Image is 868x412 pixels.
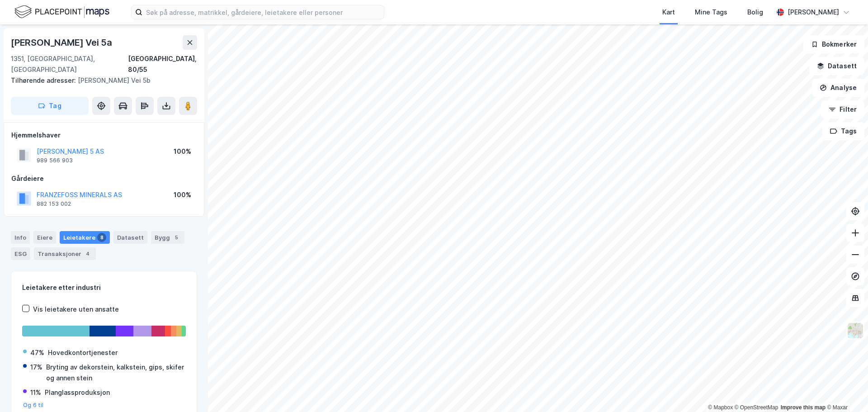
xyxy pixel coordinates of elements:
span: Tilhørende adresser: [11,76,78,84]
div: Mine Tags [695,7,727,18]
button: Filter [821,100,864,118]
div: Planglassproduksjon [45,387,110,398]
div: Info [11,231,30,244]
div: ESG [11,247,30,260]
div: Bryting av dekorstein, kalkstein, gips, skifer og annen stein [46,362,185,384]
input: Søk på adresse, matrikkel, gårdeiere, leietakere eller personer [142,5,384,19]
button: Datasett [809,57,864,75]
div: 100% [174,189,191,200]
button: Og 6 til [23,402,44,409]
div: 1351, [GEOGRAPHIC_DATA], [GEOGRAPHIC_DATA] [11,53,128,75]
div: Transaksjoner [34,247,96,260]
a: Mapbox [708,404,733,411]
button: Bokmerker [803,35,864,53]
div: [PERSON_NAME] [788,7,839,18]
button: Tags [822,122,864,140]
div: Gårdeiere [11,173,197,184]
iframe: Chat Widget [823,369,868,412]
div: 4 [83,249,92,258]
div: 100% [174,146,191,157]
div: Hovedkontortjenester [48,347,118,358]
a: Improve this map [781,404,826,411]
div: [PERSON_NAME] Vei 5a [11,35,114,50]
div: Leietakere etter industri [22,282,186,293]
img: logo.f888ab2527a4732fd821a326f86c7f29.svg [14,4,109,20]
div: 47% [30,347,44,358]
a: OpenStreetMap [735,404,778,411]
div: 5 [172,233,181,242]
div: Bygg [151,231,184,244]
div: Bolig [747,7,763,18]
div: Kontrollprogram for chat [823,369,868,412]
div: Vis leietakere uten ansatte [33,304,119,315]
div: 17% [30,362,42,373]
div: 989 566 903 [37,157,73,164]
div: 8 [97,233,106,242]
div: Hjemmelshaver [11,130,197,141]
div: 11% [30,387,41,398]
div: [PERSON_NAME] Vei 5b [11,75,190,86]
img: Z [847,322,864,339]
div: [GEOGRAPHIC_DATA], 80/55 [128,53,197,75]
button: Analyse [812,79,864,97]
div: Datasett [113,231,147,244]
button: Tag [11,97,89,115]
div: 882 153 002 [37,200,71,208]
div: Eiere [33,231,56,244]
div: Leietakere [60,231,110,244]
div: Kart [662,7,675,18]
